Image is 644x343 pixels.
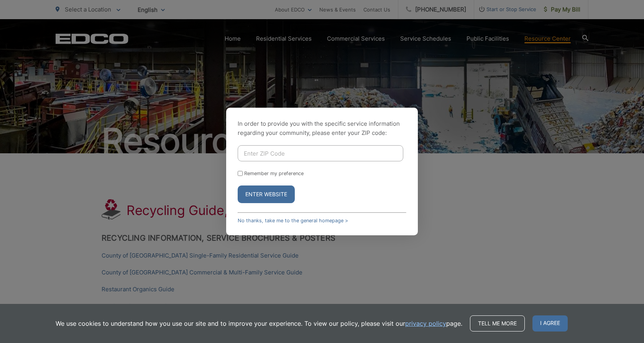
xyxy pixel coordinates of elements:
[532,315,568,332] span: I agree
[238,218,348,223] a: No thanks, take me to the general homepage >
[56,319,462,328] p: We use cookies to understand how you use our site and to improve your experience. To view our pol...
[244,171,304,176] label: Remember my preference
[238,145,403,161] input: Enter ZIP Code
[470,315,525,332] a: Tell me more
[238,119,406,138] p: In order to provide you with the specific service information regarding your community, please en...
[238,185,295,203] button: Enter Website
[405,319,446,328] a: privacy policy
